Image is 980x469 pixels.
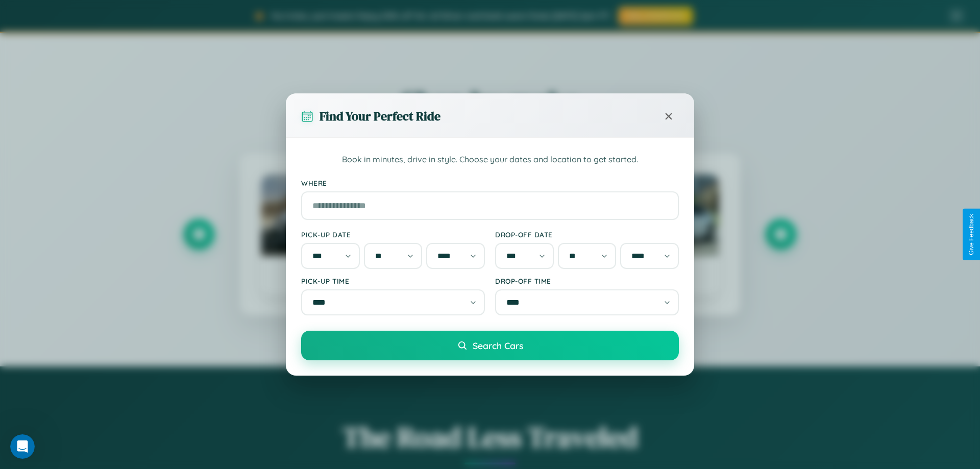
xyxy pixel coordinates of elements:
[301,179,679,187] label: Where
[473,340,523,351] span: Search Cars
[320,108,440,125] h3: Find Your Perfect Ride
[301,153,679,166] p: Book in minutes, drive in style. Choose your dates and location to get started.
[301,331,679,360] button: Search Cars
[495,230,679,239] label: Drop-off Date
[495,277,679,285] label: Drop-off Time
[301,277,485,285] label: Pick-up Time
[301,230,485,239] label: Pick-up Date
